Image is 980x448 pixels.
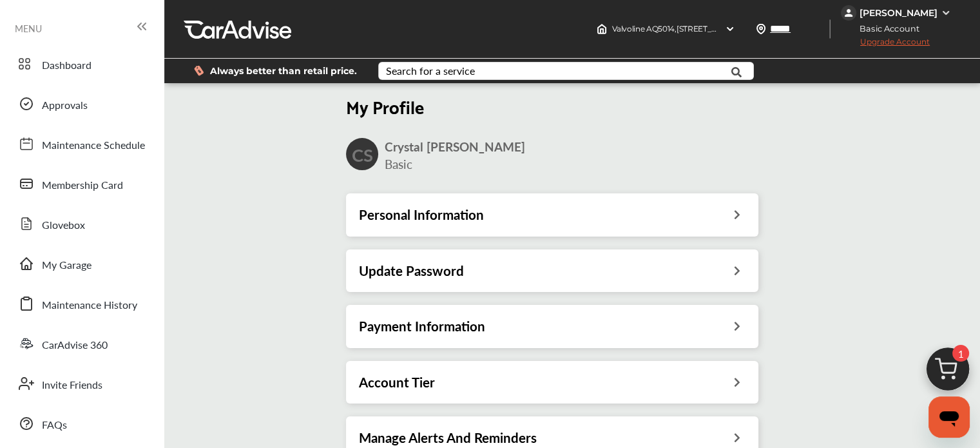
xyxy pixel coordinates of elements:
[42,257,91,274] span: My Garage
[12,167,151,200] a: Membership Card
[12,407,151,440] a: FAQs
[12,327,151,360] a: CarAdvise 360
[612,24,872,34] span: Valvoline AQ5014 , [STREET_ADDRESS] [GEOGRAPHIC_DATA] , NY 14304
[952,345,969,362] span: 1
[829,19,831,39] img: header-divider.bc55588e.svg
[928,396,970,438] iframe: Button to launch messaging window
[352,143,373,166] h2: CS
[194,65,204,76] img: dollor_label_vector.a70140d1.svg
[359,374,435,391] h3: Account Tier
[42,217,85,234] span: Glovebox
[860,7,937,19] div: [PERSON_NAME]
[359,318,485,335] h3: Payment Information
[12,87,151,121] a: Approvals
[42,337,108,354] span: CarAdvise 360
[359,429,537,446] h3: Manage Alerts And Reminders
[385,138,525,155] span: Crystal [PERSON_NAME]
[841,37,930,53] span: Upgrade Account
[841,5,856,21] img: jVpblrzwTbfkPYzPPzSLxeg0AAAAASUVORK5CYII=
[42,417,67,434] span: FAQs
[210,66,357,75] span: Always better than retail price.
[12,47,151,81] a: Dashboard
[359,262,464,279] h3: Update Password
[12,367,151,400] a: Invite Friends
[756,24,766,34] img: location_vector.a44bc228.svg
[12,127,151,161] a: Maintenance Schedule
[42,97,88,114] span: Approvals
[386,66,475,76] div: Search for a service
[597,24,607,34] img: header-home-logo.8d720a4f.svg
[12,207,151,240] a: Glovebox
[346,95,758,117] h2: My Profile
[917,342,979,404] img: cart_icon.3d0951e8.svg
[842,22,929,35] span: Basic Account
[12,287,151,320] a: Maintenance History
[12,247,151,280] a: My Garage
[42,177,123,194] span: Membership Card
[42,57,91,74] span: Dashboard
[725,24,735,34] img: header-down-arrow.9dd2ce7d.svg
[941,8,951,18] img: WGsFRI8htEPBVLJbROoPRyZpYNWhNONpIPPETTm6eUC0GeLEiAAAAAElFTkSuQmCC
[359,206,484,223] h3: Personal Information
[385,155,412,173] span: Basic
[42,297,137,314] span: Maintenance History
[15,23,42,34] span: MENU
[42,137,145,154] span: Maintenance Schedule
[42,377,102,394] span: Invite Friends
